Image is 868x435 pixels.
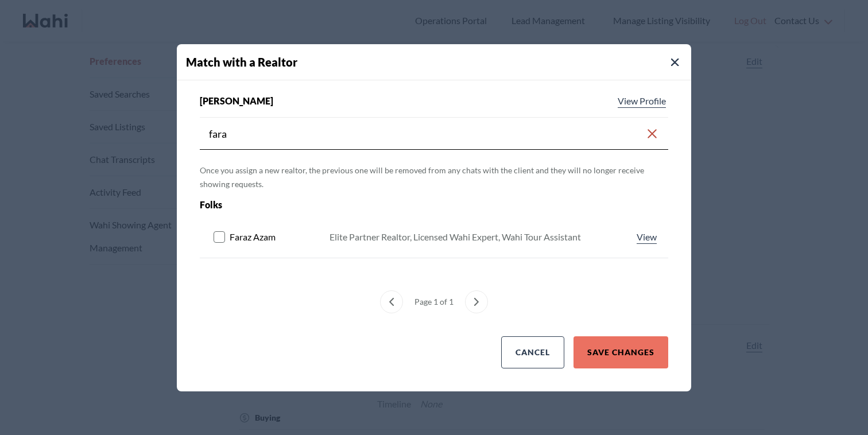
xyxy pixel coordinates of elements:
a: View profile [634,230,659,244]
input: Search input [209,123,645,144]
button: previous page [380,290,403,313]
nav: Match with an agent menu pagination [200,290,668,313]
p: Once you assign a new realtor, the previous one will be removed from any chats with the client an... [200,164,668,191]
button: Save Changes [573,336,668,368]
h4: Match with a Realtor [186,53,691,71]
span: [PERSON_NAME] [200,94,273,108]
button: Cancel [501,336,564,368]
span: Faraz Azam [230,230,276,244]
button: next page [465,290,488,313]
div: Elite Partner Realtor, Licensed Wahi Expert, Wahi Tour Assistant [330,230,581,244]
a: View profile [615,94,668,108]
div: Page 1 of 1 [410,290,458,313]
button: Close Modal [668,56,682,69]
div: Folks [200,198,575,212]
button: Clear search [645,123,659,144]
